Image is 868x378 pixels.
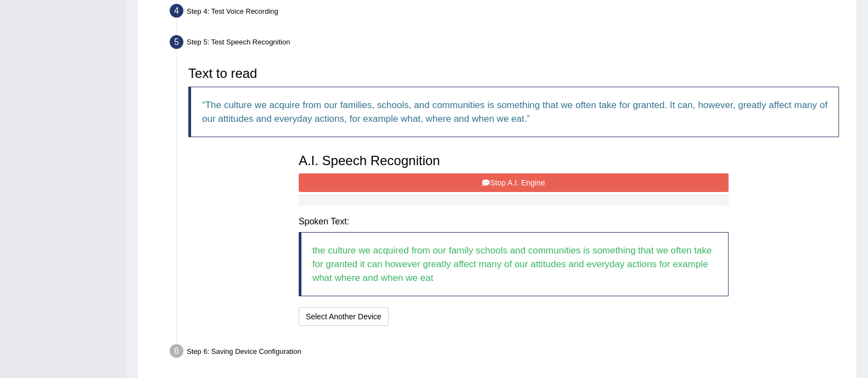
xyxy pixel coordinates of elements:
div: Step 5: Test Speech Recognition [165,32,852,56]
h3: Text to read [188,66,839,81]
div: Step 6: Saving Device Configuration [165,341,852,365]
button: Stop A.I. Engine [299,173,729,192]
h4: Spoken Text: [299,217,729,227]
q: The culture we acquire from our families, schools, and communities is something that we often tak... [202,100,827,124]
blockquote: the culture we acquired from our family schools and communities is something that we often take f... [299,232,729,296]
div: Step 4: Test Voice Recording [165,1,852,25]
button: Select Another Device [299,307,389,326]
h3: A.I. Speech Recognition [299,154,729,168]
